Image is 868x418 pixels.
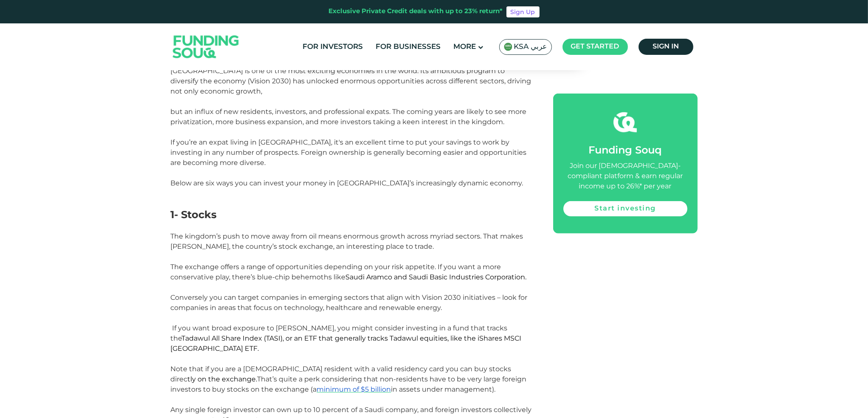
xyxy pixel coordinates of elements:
span: Get started [571,43,619,50]
a: minimum of $5 billion [317,385,391,393]
span: tly on the exchange. [188,375,257,383]
span: [GEOGRAPHIC_DATA] is one of the most exciting economies in the world. Its ambitious program to di... [171,67,532,126]
span: Funding Souq [589,146,662,156]
span: The kingdom’s push to move away from oil means enormous growth across myriad sectors. That makes ... [171,232,528,312]
div: Join our [DEMOGRAPHIC_DATA]-compliant platform & earn regular income up to 26%* per year [563,161,687,192]
a: Sign Up [506,6,540,17]
span: Sign in [653,43,679,50]
span: Note that if you are a [DEMOGRAPHIC_DATA] resident with a valid residency card you can buy stocks... [171,365,527,393]
div: Exclusive Private Credit deals with up to 23% return* [329,7,503,17]
img: SA Flag [504,43,512,51]
span: If you’re an expat living in [GEOGRAPHIC_DATA], it's an excellent time to put your savings to wor... [171,138,527,187]
a: For Businesses [374,40,443,54]
a: For Investors [301,40,365,54]
span: Saudi Aramco and Saudi Basic Industries Corporation. [346,273,527,281]
img: Logo [164,26,248,68]
span: KSA عربي [514,42,547,52]
img: fsicon [614,111,637,134]
span: Tadawul All Share Index (TASI), or an ETF that generally tracks Tadawul equities, like the iShare... [171,334,522,353]
span: 1- Stocks [171,208,217,221]
span: If you want broad exposure to [PERSON_NAME], you might consider investing in a fund that tracks the [171,324,522,353]
a: Start investing [563,201,687,216]
span: More [454,43,476,51]
a: Sign in [639,39,693,55]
